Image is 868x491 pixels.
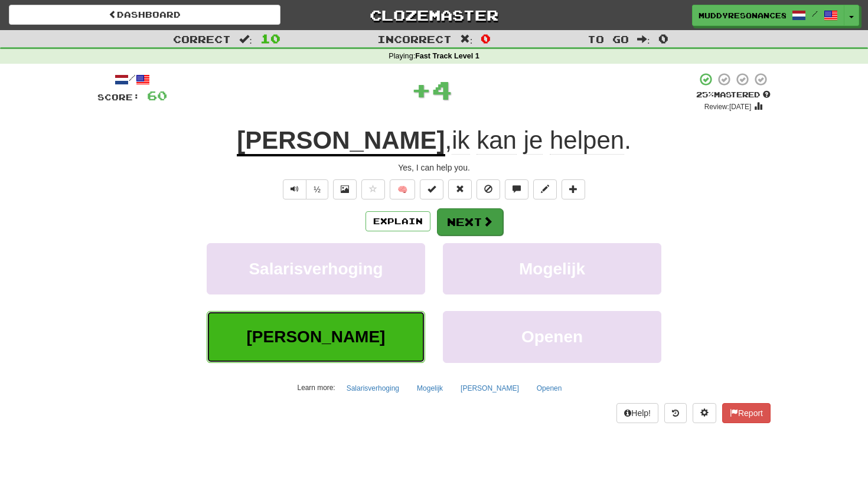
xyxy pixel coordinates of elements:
[452,126,469,155] span: ik
[637,34,650,44] span: :
[411,72,432,107] span: +
[147,88,167,103] span: 60
[699,10,786,21] span: MuddyResonance8793
[420,179,443,199] button: Set this sentence to 100% Mastered (alt+m)
[443,311,661,362] button: Openen
[658,31,668,45] span: 0
[280,179,328,199] div: Text-to-speech controls
[588,33,629,45] span: To go
[366,211,430,231] button: Explain
[410,379,449,397] button: Mogelijk
[247,328,386,346] span: [PERSON_NAME]
[173,33,231,45] span: Correct
[519,260,585,278] span: Mogelijk
[454,379,526,397] button: [PERSON_NAME]
[477,179,500,199] button: Ignore sentence (alt+i)
[260,31,280,45] span: 10
[505,179,528,199] button: Discuss sentence (alt+u)
[9,5,280,25] a: Dashboard
[696,90,771,100] div: Mastered
[477,126,517,155] span: kan
[460,34,473,44] span: :
[722,403,771,423] button: Report
[207,243,425,294] button: Salarisverhoging
[562,179,585,199] button: Add to collection (alt+a)
[298,384,335,392] small: Learn more:
[97,92,140,102] span: Score:
[377,33,452,45] span: Incorrect
[448,179,472,199] button: Reset to 0% Mastered (alt+r)
[97,162,771,174] div: Yes, I can help you.
[445,126,631,155] span: , .
[97,72,167,87] div: /
[704,103,752,111] small: Review: [DATE]
[415,52,479,60] strong: Fast Track Level 1
[530,379,569,397] button: Openen
[533,179,557,199] button: Edit sentence (alt+d)
[283,179,306,199] button: Play sentence audio (ctl+space)
[237,126,445,156] u: [PERSON_NAME]
[443,243,661,294] button: Mogelijk
[696,90,714,99] span: 25 %
[340,379,406,397] button: Salarisverhoging
[298,5,570,25] a: Clozemaster
[333,179,357,199] button: Show image (alt+x)
[524,126,543,155] span: je
[390,179,415,199] button: 🧠
[306,179,328,199] button: ½
[239,34,252,44] span: :
[521,328,583,346] span: Openen
[437,208,503,235] button: Next
[550,126,624,155] span: helpen
[616,403,658,423] button: Help!
[664,403,687,423] button: Round history (alt+y)
[692,5,844,26] a: MuddyResonance8793 /
[481,31,491,45] span: 0
[812,9,818,18] span: /
[432,75,452,104] span: 4
[207,311,425,362] button: [PERSON_NAME]
[361,179,385,199] button: Favorite sentence (alt+f)
[249,260,383,278] span: Salarisverhoging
